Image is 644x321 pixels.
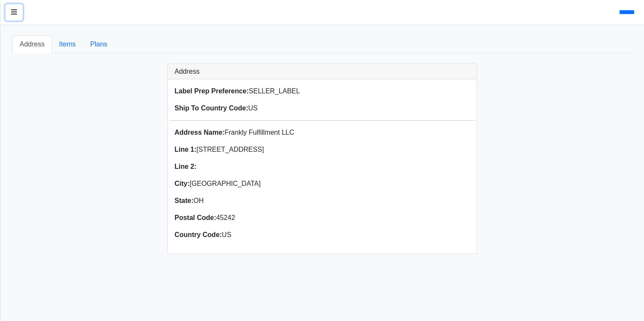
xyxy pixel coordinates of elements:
a: Plans [83,35,115,53]
strong: Label Prep Preference: [175,87,249,95]
strong: Ship To Country Code: [175,104,248,112]
p: [STREET_ADDRESS] [175,145,470,155]
strong: State: [175,197,193,204]
strong: Country Code: [175,231,222,238]
p: [GEOGRAPHIC_DATA] [175,179,470,189]
p: Frankly Fulfillment LLC [175,127,470,138]
strong: City: [175,180,190,187]
strong: Address Name: [175,129,224,136]
strong: Line 2: [175,163,197,170]
strong: Postal Code: [175,214,216,221]
a: Address [12,35,52,53]
p: SELLER_LABEL [175,86,470,96]
p: 45242 [175,213,470,223]
h3: Address [175,67,200,75]
p: OH [175,196,470,206]
strong: Line 1: [175,146,197,153]
a: Items [52,35,83,53]
p: US [175,103,470,113]
p: US [175,230,470,240]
